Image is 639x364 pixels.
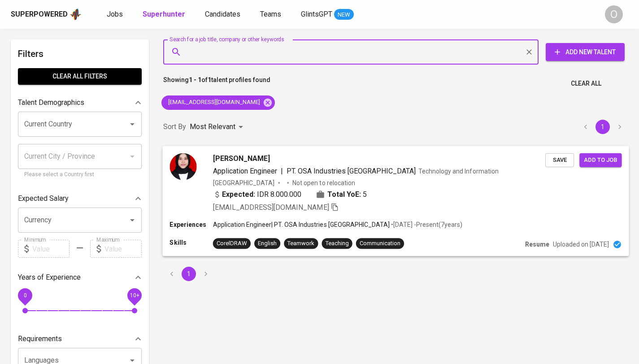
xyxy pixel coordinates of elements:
span: Jobs [107,10,123,18]
img: 481a4b52d2f305b0070ec026aea115db.jpg [170,153,196,180]
p: Years of Experience [18,272,81,283]
button: page 1 [182,267,196,281]
span: | [281,165,283,176]
div: CorelDRAW [217,239,247,247]
button: Save [545,153,574,167]
p: Uploaded on [DATE] [553,240,609,249]
p: Most Relevant [190,121,235,132]
span: NEW [334,10,354,19]
span: Technology and Information [418,167,499,174]
p: Sort By [163,121,186,132]
button: Add to job [579,153,622,167]
a: Superhunter [143,9,187,20]
h6: Filters [18,47,142,61]
img: app logo [70,8,82,21]
nav: pagination navigation [577,120,628,134]
p: Expected Salary [18,193,69,204]
span: Clear All [571,78,601,89]
div: Requirements [18,330,142,348]
p: Please select a Country first [24,170,135,179]
input: Value [32,240,70,258]
span: Application Engineer [213,166,277,175]
p: Resume [525,240,549,249]
span: Add New Talent [553,47,617,58]
button: Open [126,118,139,130]
p: Talent Demographics [18,97,84,108]
p: Application Engineer | PT. OSA Industries [GEOGRAPHIC_DATA] [213,220,390,229]
button: page 1 [596,120,610,134]
span: 0 [23,292,26,299]
p: Skills [170,238,213,247]
span: [PERSON_NAME] [213,153,270,164]
button: Clear [523,46,535,58]
div: [EMAIL_ADDRESS][DOMAIN_NAME] [161,95,275,110]
div: Talent Demographics [18,94,142,112]
div: O [605,5,623,23]
span: [EMAIL_ADDRESS][DOMAIN_NAME] [161,98,265,107]
a: Teams [260,9,283,20]
div: English [258,239,277,247]
b: 1 - 1 [189,76,201,83]
a: Superpoweredapp logo [11,8,82,21]
b: Superhunter [143,10,185,18]
a: Jobs [107,9,125,20]
p: Experiences [170,220,213,229]
div: Teaching [326,239,349,247]
span: [EMAIL_ADDRESS][DOMAIN_NAME] [213,203,329,212]
span: Clear All filters [25,71,135,82]
b: Expected: [222,189,255,199]
span: Save [550,155,569,165]
div: Most Relevant [190,119,246,135]
span: 5 [363,189,367,199]
p: Showing of talent profiles found [163,75,270,92]
span: Teams [260,10,281,18]
p: Requirements [18,334,62,344]
div: Superpowered [11,9,68,20]
input: Value [104,240,142,258]
span: Add to job [584,155,617,165]
div: [GEOGRAPHIC_DATA] [213,178,274,187]
button: Add New Talent [546,43,625,61]
span: PT. OSA Industries [GEOGRAPHIC_DATA] [287,166,416,175]
p: Not open to relocation [292,178,355,187]
div: Expected Salary [18,190,142,208]
a: [PERSON_NAME]Application Engineer|PT. OSA Industries [GEOGRAPHIC_DATA]Technology and Information[... [163,146,628,256]
b: Total YoE: [327,189,361,199]
a: Candidates [205,9,242,20]
a: GlintsGPT NEW [301,9,354,20]
span: GlintsGPT [301,10,332,18]
div: Teamwork [287,239,314,247]
button: Open [126,214,139,226]
span: 10+ [130,292,139,299]
div: IDR 8.000.000 [213,189,302,199]
b: 1 [208,76,211,83]
button: Clear All filters [18,68,142,85]
button: Clear All [567,75,605,92]
p: • [DATE] - Present ( 7 years ) [390,220,462,229]
nav: pagination navigation [163,267,214,281]
div: Communication [360,239,400,247]
div: Years of Experience [18,269,142,286]
span: Candidates [205,10,240,18]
